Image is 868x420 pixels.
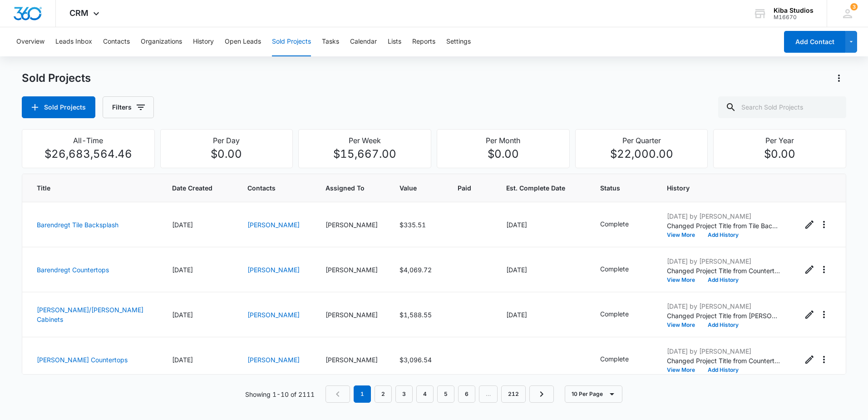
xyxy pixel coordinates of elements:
[399,183,423,193] span: Value
[667,232,701,238] button: View More
[719,135,840,146] p: Per Year
[193,27,214,56] button: History
[600,354,645,365] div: - - Select to Edit Field
[16,27,44,56] button: Overview
[817,307,831,322] button: Actions
[600,264,629,274] p: Complete
[399,221,426,229] span: $335.51
[446,27,471,56] button: Settings
[506,183,565,193] span: Est. Complete Date
[802,352,817,367] button: Edit Sold Project
[416,385,434,403] a: Page 4
[22,96,95,118] button: Sold Projects
[37,221,118,229] a: Barendregt Tile Backsplash
[600,219,629,229] p: Complete
[172,266,193,274] span: [DATE]
[850,3,858,10] div: notifications count
[247,311,300,319] a: [PERSON_NAME]
[506,221,527,229] span: [DATE]
[817,352,831,367] button: Actions
[667,322,701,328] button: View More
[172,356,193,364] span: [DATE]
[701,277,745,283] button: Add History
[817,217,831,232] button: Actions
[172,183,212,193] span: Date Created
[325,265,378,275] div: [PERSON_NAME]
[28,135,149,146] p: All-Time
[399,311,432,319] span: $1,588.55
[802,307,817,322] button: Edit Sold Project
[325,183,378,193] span: Assigned To
[667,211,780,221] p: [DATE] by [PERSON_NAME]
[565,385,622,403] button: 10 Per Page
[325,385,554,403] nav: Pagination
[667,183,780,193] span: History
[850,3,858,10] span: 3
[350,27,377,56] button: Calendar
[701,322,745,328] button: Add History
[443,146,564,162] p: $0.00
[28,146,149,162] p: $26,683,564.46
[581,146,702,162] p: $22,000.00
[412,27,435,56] button: Reports
[667,356,780,365] p: Changed Project Title from Countertops to [PERSON_NAME] Countertops
[166,146,287,162] p: $0.00
[667,256,780,266] p: [DATE] by [PERSON_NAME]
[69,8,89,18] span: CRM
[103,96,154,118] button: Filters
[55,27,92,56] button: Leads Inbox
[600,183,645,193] span: Status
[399,266,432,274] span: $4,069.72
[322,27,339,56] button: Tasks
[172,221,193,229] span: [DATE]
[37,183,137,193] span: Title
[388,27,401,56] button: Lists
[22,71,91,85] h1: Sold Projects
[437,385,454,403] a: Page 5
[304,146,425,162] p: $15,667.00
[817,262,831,277] button: Actions
[667,346,780,356] p: [DATE] by [PERSON_NAME]
[600,264,645,275] div: - - Select to Edit Field
[600,309,645,320] div: - - Select to Edit Field
[247,221,300,229] a: [PERSON_NAME]
[701,367,745,373] button: Add History
[600,219,645,230] div: - - Select to Edit Field
[701,232,745,238] button: Add History
[506,311,527,319] span: [DATE]
[354,385,371,403] em: 1
[529,385,554,403] a: Next Page
[667,266,780,275] p: Changed Project Title from Countertops to Barendregt Countertops Changed Estimated Completion Dat...
[506,266,527,274] span: [DATE]
[247,356,300,364] a: [PERSON_NAME]
[443,135,564,146] p: Per Month
[774,7,814,14] div: account name
[501,385,526,403] a: Page 212
[667,277,701,283] button: View More
[325,310,378,320] div: [PERSON_NAME]
[247,183,304,193] span: Contacts
[325,355,378,365] div: [PERSON_NAME]
[395,385,413,403] a: Page 3
[719,146,840,162] p: $0.00
[37,306,143,323] a: [PERSON_NAME]/[PERSON_NAME] Cabinets
[166,135,287,146] p: Per Day
[458,183,471,193] span: Paid
[832,71,846,85] button: Actions
[600,309,629,319] p: Complete
[247,266,300,274] a: [PERSON_NAME]
[667,367,701,373] button: View More
[399,356,432,364] span: $3,096.54
[37,266,109,274] a: Barendregt Countertops
[245,390,315,399] p: Showing 1-10 of 2111
[774,14,814,20] div: account id
[802,262,817,277] button: Edit Sold Project
[141,27,182,56] button: Organizations
[304,135,425,146] p: Per Week
[375,385,392,403] a: Page 2
[458,385,475,403] a: Page 6
[667,311,780,320] p: Changed Project Title from [PERSON_NAME]/[PERSON_NAME] to [PERSON_NAME]/[PERSON_NAME] Cabinets Ch...
[325,220,378,230] div: [PERSON_NAME]
[784,31,845,53] button: Add Contact
[272,27,311,56] button: Sold Projects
